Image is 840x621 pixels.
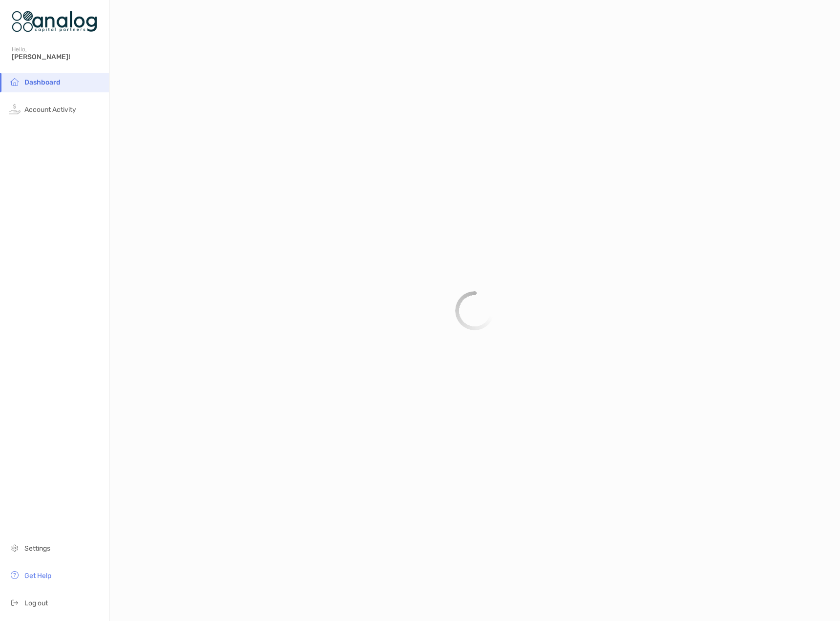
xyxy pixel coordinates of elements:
span: Account Activity [24,106,76,114]
span: Settings [24,544,50,553]
img: logout icon [9,597,21,608]
img: household icon [9,76,21,87]
img: activity icon [9,103,21,115]
span: Dashboard [24,78,61,86]
img: get-help icon [9,569,21,581]
img: settings icon [9,542,21,554]
span: Log out [24,599,48,607]
img: Zoe Logo [12,4,97,39]
span: Get Help [24,572,51,580]
span: [PERSON_NAME]! [12,53,103,61]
